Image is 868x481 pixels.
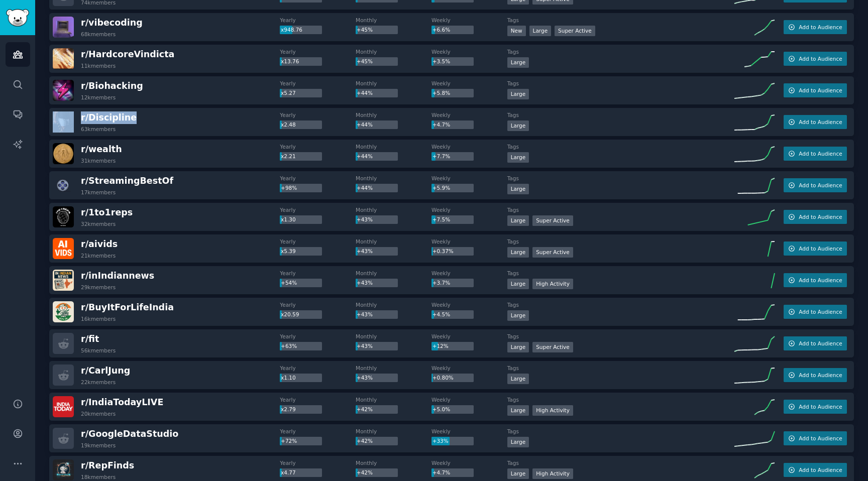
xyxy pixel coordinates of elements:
span: x1.10 [281,375,296,381]
div: 16k members [81,315,116,322]
span: Add to Audience [799,340,842,347]
button: Add to Audience [784,431,847,445]
span: +43% [357,343,373,349]
span: r/ RepFinds [81,460,134,470]
button: Add to Audience [784,178,847,192]
div: 18k members [81,473,116,480]
div: Super Active [555,26,595,36]
dt: Monthly [356,365,431,372]
span: Add to Audience [799,182,842,189]
button: Add to Audience [784,83,847,97]
dt: Monthly [356,143,431,150]
div: Large [507,342,529,352]
span: r/ Discipline [81,112,137,123]
span: +0.37% [432,248,454,254]
button: Add to Audience [784,20,847,34]
button: Add to Audience [784,273,847,287]
img: inIndiannews [53,270,74,291]
div: 68k members [81,31,116,38]
dt: Weekly [431,396,507,403]
div: 12k members [81,94,116,101]
span: +44% [357,153,373,159]
span: x948.76 [281,27,302,33]
div: Large [507,89,529,99]
img: wealth [53,143,74,164]
button: Add to Audience [784,242,847,256]
dt: Monthly [356,175,431,182]
dt: Monthly [356,428,431,435]
span: +5.9% [432,185,450,191]
span: +44% [357,122,373,128]
span: x5.39 [281,248,296,254]
span: +4.7% [432,469,450,475]
dt: Tags [507,143,734,150]
dt: Yearly [280,270,356,277]
button: Add to Audience [784,336,847,350]
div: Super Active [532,247,573,258]
dt: Yearly [280,111,356,118]
button: Add to Audience [784,210,847,224]
dt: Yearly [280,17,356,24]
div: Large [507,215,529,226]
div: 20k members [81,410,116,417]
dt: Monthly [356,238,431,245]
span: x20.59 [281,311,299,317]
img: HardcoreVindicta [53,48,74,69]
div: High Activity [532,405,573,416]
span: Add to Audience [799,435,842,442]
div: 21k members [81,252,116,259]
dt: Yearly [280,396,356,403]
span: r/ inIndiannews [81,271,154,281]
div: Large [507,121,529,131]
span: r/ BuyItForLifeIndia [81,302,174,312]
div: 11k members [81,62,116,69]
dt: Tags [507,175,734,182]
dt: Weekly [431,333,507,340]
dt: Yearly [280,143,356,150]
div: 29k members [81,284,116,291]
dt: Tags [507,365,734,372]
dt: Weekly [431,270,507,277]
span: x2.21 [281,153,296,159]
button: Add to Audience [784,400,847,414]
span: +7.5% [432,216,450,222]
dt: Yearly [280,365,356,372]
span: Add to Audience [799,466,842,473]
dt: Monthly [356,459,431,466]
div: Super Active [532,342,573,352]
img: GummySearch logo [6,9,29,27]
span: r/ IndiaTodayLIVE [81,397,163,407]
span: +63% [281,343,297,349]
div: Large [507,184,529,194]
img: RepFinds [53,459,74,480]
dt: Monthly [356,48,431,55]
dt: Monthly [356,270,431,277]
img: StreamingBestOf [53,175,74,196]
span: +45% [357,27,373,33]
span: r/ aivids [81,239,118,249]
span: r/ GoogleDataStudio [81,429,178,439]
dt: Weekly [431,206,507,213]
dt: Tags [507,459,734,466]
img: Discipline [53,111,74,133]
div: 31k members [81,157,116,164]
button: Add to Audience [784,305,847,319]
div: Large [507,279,529,289]
dt: Weekly [431,428,507,435]
dt: Tags [507,428,734,435]
span: +42% [357,438,373,444]
span: r/ HardcoreVindicta [81,49,174,59]
dt: Weekly [431,238,507,245]
div: 19k members [81,442,116,449]
dt: Tags [507,17,734,24]
div: Large [507,310,529,321]
dt: Monthly [356,206,431,213]
dt: Yearly [280,428,356,435]
span: r/ StreamingBestOf [81,176,173,186]
dt: Weekly [431,175,507,182]
dt: Yearly [280,48,356,55]
dt: Weekly [431,80,507,87]
span: +98% [281,185,297,191]
div: Large [507,437,529,447]
button: Add to Audience [784,368,847,382]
